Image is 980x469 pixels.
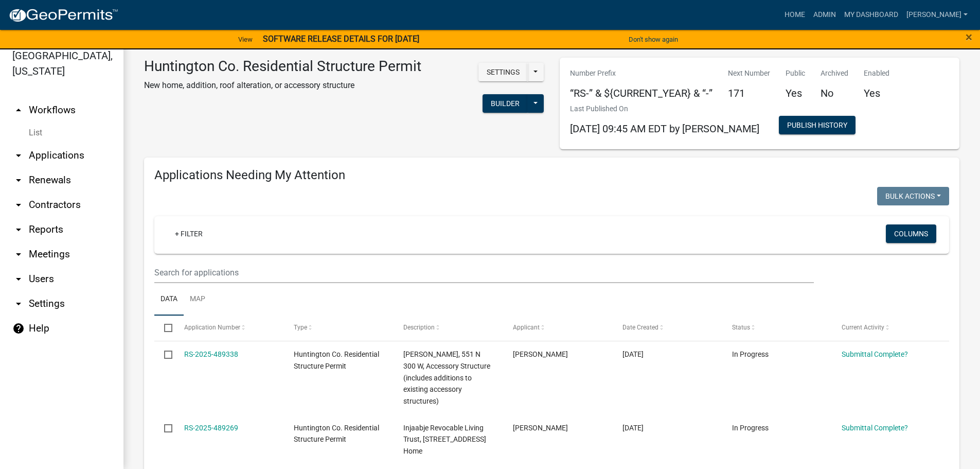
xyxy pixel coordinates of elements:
[832,316,941,340] datatable-header-cell: Current Activity
[622,324,658,331] span: Date Created
[403,424,486,456] span: Injaabje Revocable Living Trust, 4608 N 900 W, New Home
[966,30,972,44] span: ×
[12,149,25,162] i: arrow_drop_down
[294,350,379,370] span: Huntington Co. Residential Structure Permit
[144,58,421,75] h3: Huntington Co. Residential Structure Permit
[966,31,972,43] button: Close
[184,424,238,432] a: RS-2025-489269
[622,424,644,432] span: 10/07/2025
[570,87,712,99] h5: “RS-” & ${CURRENT_YEAR} & “-”
[821,68,848,79] p: Archived
[877,187,949,205] button: Bulk Actions
[294,324,307,331] span: Type
[513,324,540,331] span: Applicant
[570,123,759,135] span: [DATE] 09:45 AM EDT by [PERSON_NAME]
[403,324,435,331] span: Description
[622,350,644,358] span: 10/07/2025
[12,298,25,310] i: arrow_drop_down
[864,68,889,79] p: Enabled
[732,324,750,331] span: Status
[886,224,936,243] button: Columns
[483,94,528,113] button: Builder
[570,103,759,114] p: Last Published On
[625,31,682,48] button: Don't show again
[513,424,568,432] span: leroy graber
[12,174,25,186] i: arrow_drop_down
[478,63,528,81] button: Settings
[732,424,769,432] span: In Progress
[503,316,613,340] datatable-header-cell: Applicant
[821,87,848,99] h5: No
[144,79,421,92] p: New home, addition, roof alteration, or accessory structure
[174,316,283,340] datatable-header-cell: Application Number
[809,5,840,25] a: Admin
[902,5,972,25] a: [PERSON_NAME]
[728,87,770,99] h5: 171
[184,324,240,331] span: Application Number
[570,68,712,79] p: Number Prefix
[786,87,805,99] h5: Yes
[12,199,25,211] i: arrow_drop_down
[732,350,769,358] span: In Progress
[779,121,856,130] wm-modal-confirm: Workflow Publish History
[840,5,902,25] a: My Dashboard
[728,68,770,79] p: Next Number
[864,87,889,99] h5: Yes
[154,316,174,340] datatable-header-cell: Select
[513,350,568,358] span: LEANDER SCHWARTZ
[722,316,832,340] datatable-header-cell: Status
[154,262,814,283] input: Search for applications
[12,273,25,285] i: arrow_drop_down
[12,104,25,116] i: arrow_drop_up
[12,322,25,335] i: help
[394,316,503,340] datatable-header-cell: Description
[403,350,490,405] span: Bruner, Benjamin R, 551 N 300 W, Accessory Structure (includes additions to existing accessory st...
[786,68,805,79] p: Public
[154,283,184,316] a: Data
[263,34,419,44] strong: SOFTWARE RELEASE DETAILS FOR [DATE]
[283,316,393,340] datatable-header-cell: Type
[154,168,949,183] h4: Applications Needing My Attention
[613,316,722,340] datatable-header-cell: Date Created
[167,224,211,243] a: + Filter
[12,248,25,260] i: arrow_drop_down
[184,350,238,358] a: RS-2025-489338
[234,31,257,48] a: View
[12,223,25,236] i: arrow_drop_down
[779,116,856,134] button: Publish History
[842,324,884,331] span: Current Activity
[842,424,908,432] a: Submittal Complete?
[780,5,809,25] a: Home
[842,350,908,358] a: Submittal Complete?
[184,283,211,316] a: Map
[294,424,379,444] span: Huntington Co. Residential Structure Permit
